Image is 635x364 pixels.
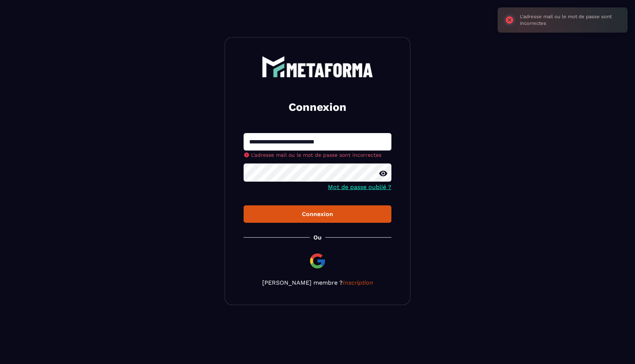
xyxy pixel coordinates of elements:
[328,183,391,191] a: Mot de passe oublié ?
[244,56,391,77] a: logo
[244,205,391,223] button: Connexion
[250,211,385,218] div: Connexion
[262,56,373,77] img: logo
[313,234,322,241] p: Ou
[309,252,326,270] img: google
[244,279,391,286] p: [PERSON_NAME] membre ?
[253,100,382,115] h2: Connexion
[251,152,381,158] span: L'adresse mail ou le mot de passe sont incorrectes
[343,279,373,286] a: Inscription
